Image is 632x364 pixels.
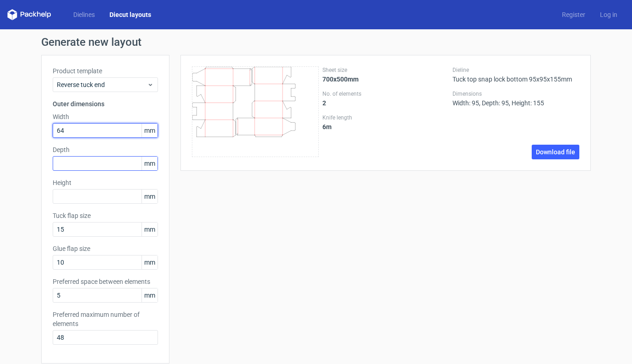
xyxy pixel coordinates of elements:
a: Dielines [66,10,102,19]
a: Diecut layouts [102,10,158,19]
a: Download file [532,145,579,159]
label: Glue flap size [53,244,158,253]
label: Product template [53,66,158,76]
label: Preferred maximum number of elements [53,310,158,328]
label: Depth [53,145,158,154]
strong: 2 [322,99,326,107]
strong: 6 m [322,123,332,130]
span: mm [142,190,158,203]
label: Dieline [452,66,579,74]
strong: 700x500mm [322,76,359,83]
label: Width [53,112,158,121]
span: Reverse tuck end [57,80,147,89]
span: mm [142,157,158,170]
label: Tuck flap size [53,211,158,220]
h3: Outer dimensions [53,99,158,109]
span: mm [142,223,158,236]
div: Tuck top snap lock bottom 95x95x155mm [452,66,579,83]
label: Dimensions [452,90,579,98]
span: mm [142,288,158,302]
a: Log in [593,10,625,19]
label: Preferred space between elements [53,277,158,286]
label: Knife length [322,114,449,121]
label: No. of elements [322,90,449,98]
label: Height [53,178,158,187]
span: mm [142,124,158,137]
span: mm [142,255,158,269]
a: Register [555,10,593,19]
div: Width: 95, Depth: 95, Height: 155 [452,90,579,107]
h1: Generate new layout [41,37,591,48]
label: Sheet size [322,66,449,74]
